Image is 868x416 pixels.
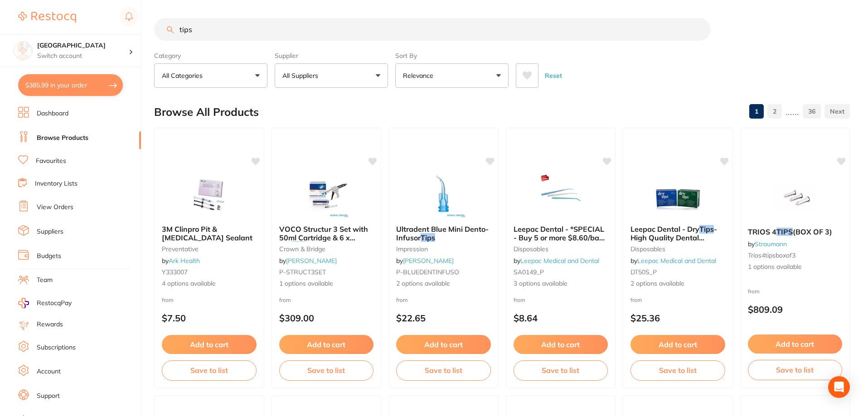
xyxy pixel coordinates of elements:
p: $22.65 [396,313,491,323]
a: Browse Products [37,134,88,143]
span: from [396,296,408,303]
p: $809.09 [748,304,843,315]
button: Add to cart [630,335,725,354]
p: $7.50 [162,313,257,323]
a: Support [37,392,60,401]
label: Supplier [275,52,388,60]
a: Rewards [37,320,63,329]
a: 1 [749,102,764,120]
img: TRIOS 4 TIPS (BOX OF 3) [766,175,824,220]
b: Ultradent Blue Mini Dento-Infusor Tips [396,225,491,242]
button: Add to cart [162,335,257,354]
p: All Categories [162,71,206,80]
a: Ark Health [169,257,200,265]
span: 3M Clinpro Pit & [MEDICAL_DATA] Sealant [162,225,252,242]
button: $385.99 in your order [18,74,123,96]
span: by [514,257,599,265]
span: 1 options available [748,263,843,272]
button: Add to cart [279,335,374,354]
span: Ultradent Blue Mini Dento-Infusor [396,225,489,242]
button: Save to list [514,360,608,380]
em: TIPS [776,227,793,236]
span: 2 options available [630,279,725,288]
img: VOCO Structur 3 Set with 50ml Cartridge & 6 x Mix Tips [297,172,356,218]
span: 1 options available [279,279,374,288]
b: TRIOS 4 TIPS (BOX OF 3) [748,228,843,236]
small: preventative [162,245,257,253]
span: 4 options available [162,279,257,288]
p: Switch account [37,52,129,61]
b: VOCO Structur 3 Set with 50ml Cartridge & 6 x Mix Tips [279,225,374,242]
span: from [630,296,642,303]
a: Account [37,367,61,376]
span: VOCO Structur 3 Set with 50ml Cartridge & 6 x Mix [279,225,368,250]
button: Add to cart [514,335,608,354]
button: Save to list [630,360,725,380]
a: Leepac Medical and Dental [520,257,599,265]
a: Budgets [37,252,61,261]
a: 36 [803,102,821,120]
h2: Browse All Products [154,106,259,119]
p: $25.36 [630,313,725,323]
label: Sort By [395,52,509,60]
div: Open Intercom Messenger [828,376,850,398]
span: Leepac Dental - Dry [630,225,699,234]
b: Leepac Dental - *SPECIAL - Buy 5 or more $8.60/bag* Disposable Surgical Aspirator Tips - High Qua... [514,225,608,242]
em: Tips [699,225,714,234]
img: Leepac Dental - Dry Tips - High Quality Dental Product [648,172,707,218]
img: RestocqPay [18,298,29,308]
a: Suppliers [37,227,63,236]
a: Dashboard [37,109,68,118]
span: (BOX OF 3) [793,227,832,236]
button: Add to cart [396,335,491,354]
a: Favourites [36,157,66,166]
span: 2 options available [396,279,491,288]
a: Leepac Medical and Dental [637,257,716,265]
button: Save to list [162,360,257,380]
a: [PERSON_NAME] [403,257,454,265]
a: View Orders [37,203,73,212]
button: All Categories [154,63,267,88]
p: ...... [786,106,799,117]
span: by [748,240,787,248]
span: by [396,257,454,265]
button: Save to list [396,360,491,380]
img: Leepac Dental - *SPECIAL - Buy 5 or more $8.60/bag* Disposable Surgical Aspirator Tips - High Qua... [531,172,590,218]
small: crown & bridge [279,245,374,253]
a: Inventory Lists [35,179,78,188]
img: Katoomba Dental Centre [14,42,32,60]
small: disposables [630,245,725,253]
em: Tips [291,241,306,250]
span: DT50S_P [630,268,657,276]
label: Category [154,52,267,60]
a: Straumann [755,240,787,248]
span: by [630,257,716,265]
span: 3 options available [514,279,608,288]
a: 2 [767,102,782,120]
span: Y333007 [162,268,188,276]
span: P-BLUEDENTINFUSO [396,268,459,276]
img: Ultradent Blue Mini Dento-Infusor Tips [414,172,473,218]
button: Reset [542,63,565,88]
span: from [162,296,174,303]
span: from [514,296,525,303]
b: Leepac Dental - Dry Tips - High Quality Dental Product [630,225,725,242]
p: $8.64 [514,313,608,323]
p: Relevance [403,71,437,80]
span: Leepac Dental - *SPECIAL - Buy 5 or more $8.60/bag* Disposable Surgical Aspirator [514,225,607,258]
span: P-STRUCT3SET [279,268,326,276]
button: All Suppliers [275,63,388,88]
span: from [748,288,760,295]
span: trios4tipsboxof3 [748,251,795,259]
a: Subscriptions [37,343,76,352]
span: from [279,296,291,303]
em: Tips [421,233,435,242]
span: - High Quality Dental Product [630,225,717,250]
button: Add to cart [748,335,843,354]
a: Restocq Logo [18,7,76,28]
b: 3M Clinpro Pit & Fissure Sealant [162,225,257,242]
img: 3M Clinpro Pit & Fissure Sealant [179,172,238,218]
h4: Katoomba Dental Centre [37,41,129,50]
span: TRIOS 4 [748,227,776,236]
p: $309.00 [279,313,374,323]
